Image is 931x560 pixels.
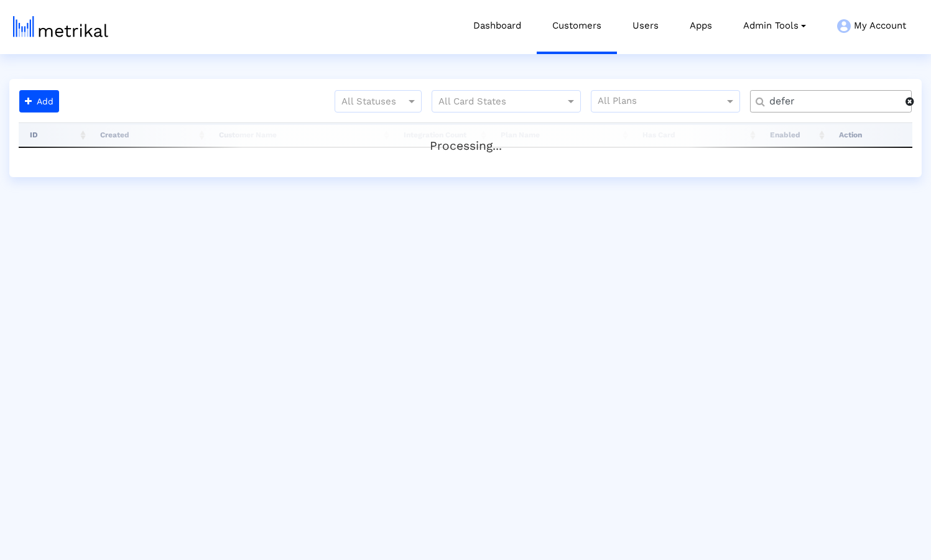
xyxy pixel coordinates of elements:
[208,122,392,147] th: Customer Name
[598,94,726,110] input: All Plans
[761,95,906,108] input: Customer Name
[19,122,89,147] th: ID
[392,122,489,147] th: Integration Count
[19,125,912,150] div: Processing...
[631,122,759,147] th: Has Card
[837,19,851,33] img: my-account-menu-icon.png
[489,122,631,147] th: Plan Name
[759,122,828,147] th: Enabled
[438,94,552,110] input: All Card States
[13,16,108,37] img: metrical-logo-light.png
[89,122,208,147] th: Created
[828,122,912,147] th: Action
[19,90,59,112] button: Add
